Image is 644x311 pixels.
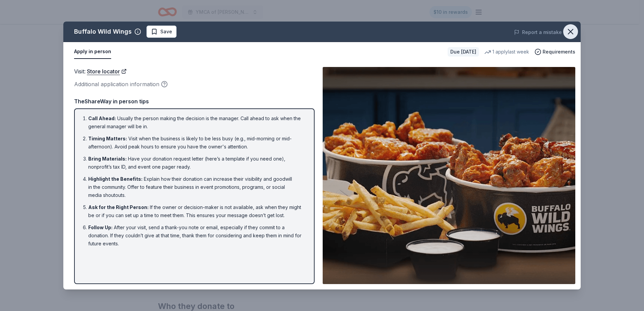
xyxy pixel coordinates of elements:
[535,48,575,56] button: Requirements
[88,224,112,230] span: Follow Up :
[74,26,132,37] div: Buffalo Wild Wings
[88,155,304,171] li: Have your donation request letter (here’s a template if you need one), nonprofit’s tax ID, and ev...
[74,80,315,89] div: Additional application information
[88,115,116,121] span: Call Ahead :
[323,67,575,284] img: Image for Buffalo Wild Wings
[484,48,529,56] div: 1 apply last week
[74,67,315,76] div: Visit :
[88,176,142,182] span: Highlight the Benefits :
[88,135,304,151] li: Visit when the business is likely to be less busy (e.g., mid-morning or mid-afternoon). Avoid pea...
[88,175,304,199] li: Explain how their donation can increase their visibility and goodwill in the community. Offer to ...
[88,136,127,141] span: Timing Matters :
[88,114,304,131] li: Usually the person making the decision is the manager. Call ahead to ask when the general manager...
[147,26,176,38] button: Save
[448,47,479,57] div: Due [DATE]
[514,28,562,36] button: Report a mistake
[543,48,575,56] span: Requirements
[88,203,304,219] li: If the owner or decision-maker is not available, ask when they might be or if you can set up a ti...
[88,156,127,162] span: Bring Materials :
[74,97,315,106] div: TheShareWay in person tips
[88,223,304,248] li: After your visit, send a thank-you note or email, especially if they commit to a donation. If the...
[87,67,127,76] a: Store locator
[74,45,111,59] button: Apply in person
[160,28,172,36] span: Save
[88,204,149,210] span: Ask for the Right Person :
